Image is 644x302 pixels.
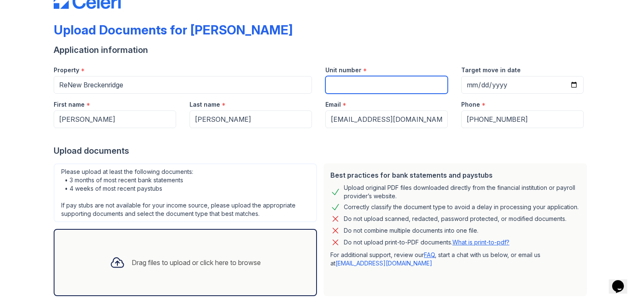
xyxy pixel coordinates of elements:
label: Unit number [325,66,361,74]
div: Do not combine multiple documents into one file. [344,226,478,236]
div: Do not upload scanned, redacted, password protected, or modified documents. [344,214,566,224]
label: Email [325,100,341,109]
label: Property [54,66,79,74]
a: What is print-to-pdf? [452,239,509,246]
a: FAQ [424,251,435,258]
div: Application information [54,44,590,56]
div: Correctly classify the document type to avoid a delay in processing your application. [344,202,579,212]
div: Drag files to upload or click here to browse [132,257,261,268]
p: For additional support, review our , start a chat with us below, or email us at [330,251,580,268]
p: Do not upload print-to-PDF documents. [344,238,509,247]
div: Upload Documents for [PERSON_NAME] [54,22,293,37]
iframe: chat widget [609,268,636,294]
div: Please upload at least the following documents: • 3 months of most recent bank statements • 4 wee... [54,163,317,222]
label: Phone [461,100,480,109]
label: Target move in date [461,66,521,74]
a: [EMAIL_ADDRESS][DOMAIN_NAME] [335,260,432,267]
div: Best practices for bank statements and paystubs [330,170,580,180]
div: Upload documents [54,145,590,157]
label: Last name [190,100,220,109]
div: Upload original PDF files downloaded directly from the financial institution or payroll provider’... [344,184,580,200]
label: First name [54,100,85,109]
